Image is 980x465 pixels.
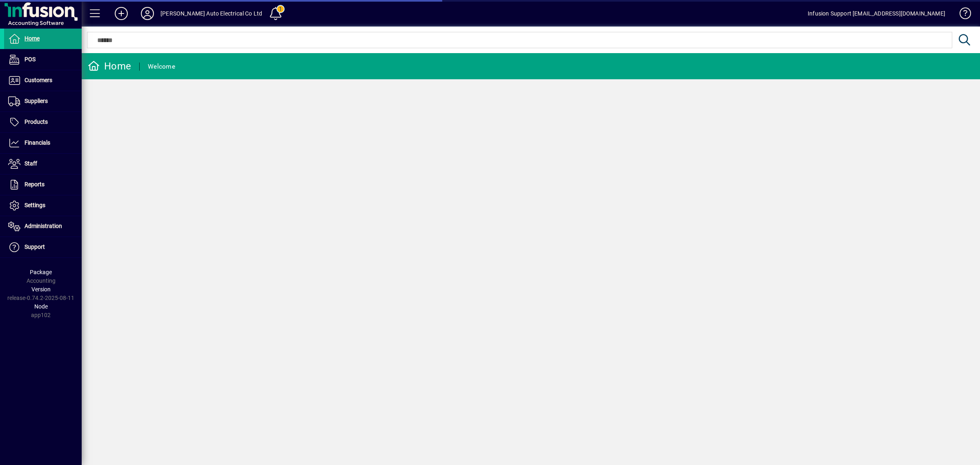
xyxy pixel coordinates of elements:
[953,2,970,28] a: Knowledge Base
[4,174,82,195] a: Reports
[134,6,160,21] button: Profile
[24,98,48,104] span: Suppliers
[24,244,45,250] span: Support
[31,286,51,293] span: Version
[24,35,40,42] span: Home
[24,56,36,63] span: POS
[4,112,82,132] a: Products
[4,154,82,174] a: Staff
[160,7,262,20] div: [PERSON_NAME] Auto Electrical Co Ltd
[4,133,82,153] a: Financials
[4,91,82,112] a: Suppliers
[24,202,45,208] span: Settings
[24,77,52,83] span: Customers
[4,237,82,257] a: Support
[148,60,175,73] div: Welcome
[4,70,82,91] a: Customers
[24,160,37,167] span: Staff
[108,6,134,21] button: Add
[30,269,52,275] span: Package
[34,303,48,310] span: Node
[4,195,82,216] a: Settings
[24,223,62,229] span: Administration
[808,7,945,20] div: Infusion Support [EMAIL_ADDRESS][DOMAIN_NAME]
[88,60,131,73] div: Home
[4,216,82,237] a: Administration
[24,139,50,146] span: Financials
[24,181,45,188] span: Reports
[24,118,48,125] span: Products
[4,49,82,70] a: POS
